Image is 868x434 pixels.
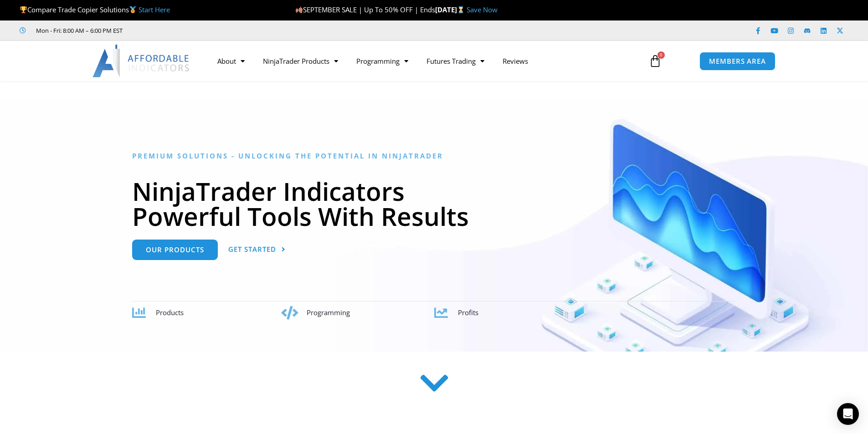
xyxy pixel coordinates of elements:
span: Mon - Fri: 8:00 AM – 6:00 PM EST [34,25,123,36]
div: Open Intercom Messenger [837,403,859,425]
span: SEPTEMBER SALE | Up To 50% OFF | Ends [295,5,435,14]
nav: Menu [208,51,638,71]
span: Our Products [146,246,204,253]
span: MEMBERS AREA [709,58,766,65]
a: Get Started [228,240,286,260]
a: About [208,51,254,71]
a: Start Here [139,5,170,14]
iframe: Customer reviews powered by Trustpilot [135,26,272,35]
span: Compare Trade Copier Solutions [20,5,170,14]
h6: Premium Solutions - Unlocking the Potential in NinjaTrader [132,152,736,160]
img: LogoAI | Affordable Indicators – NinjaTrader [92,45,190,77]
a: Reviews [493,51,537,71]
span: Programming [307,308,350,317]
strong: [DATE] [435,5,467,14]
span: Products [156,308,184,317]
a: Save Now [467,5,498,14]
a: NinjaTrader Products [254,51,347,71]
span: Get Started [228,246,276,253]
span: Profits [458,308,478,317]
a: Futures Trading [417,51,493,71]
span: 0 [657,51,665,59]
a: Programming [347,51,417,71]
a: Our Products [132,240,218,260]
img: 🥇 [129,6,136,13]
img: ⌛ [457,6,464,13]
a: MEMBERS AREA [699,52,776,71]
h1: NinjaTrader Indicators Powerful Tools With Results [132,179,736,229]
img: 🍂 [296,6,303,13]
img: 🏆 [20,6,27,13]
a: 0 [635,48,675,74]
